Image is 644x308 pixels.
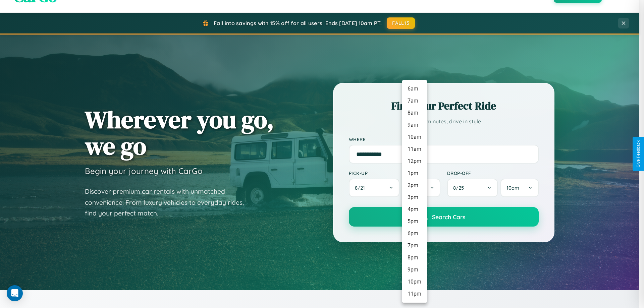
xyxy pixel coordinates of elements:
[402,203,427,215] li: 4pm
[402,95,427,107] li: 7am
[402,264,427,276] li: 9pm
[402,228,427,240] li: 6pm
[402,215,427,228] li: 5pm
[402,276,427,288] li: 10pm
[402,191,427,203] li: 3pm
[402,107,427,119] li: 8am
[402,143,427,155] li: 11am
[402,131,427,143] li: 10am
[402,240,427,252] li: 7pm
[402,155,427,167] li: 12pm
[402,288,427,300] li: 11pm
[636,140,641,168] div: Give Feedback
[402,167,427,179] li: 1pm
[402,83,427,95] li: 6am
[402,119,427,131] li: 9am
[402,179,427,191] li: 2pm
[402,252,427,264] li: 8pm
[7,285,23,301] div: Open Intercom Messenger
